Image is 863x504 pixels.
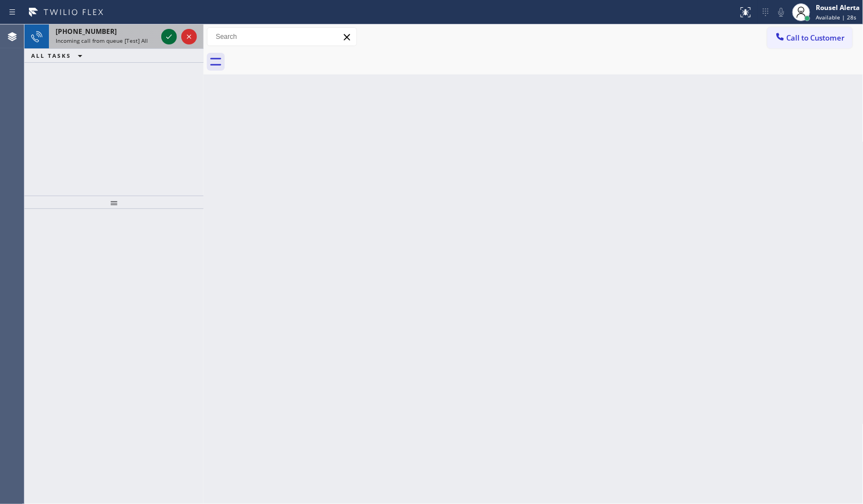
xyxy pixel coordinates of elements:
input: Search [207,28,356,46]
button: Mute [773,4,789,20]
button: Reject [181,29,197,44]
button: Accept [161,29,177,44]
span: ALL TASKS [31,52,71,59]
div: Rousel Alerta [816,3,860,12]
span: Available | 28s [816,13,856,21]
span: Incoming call from queue [Test] All [56,37,148,44]
span: Call to Customer [787,33,845,43]
span: [PHONE_NUMBER] [56,27,117,36]
button: Call to Customer [767,27,852,48]
button: ALL TASKS [24,49,93,62]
